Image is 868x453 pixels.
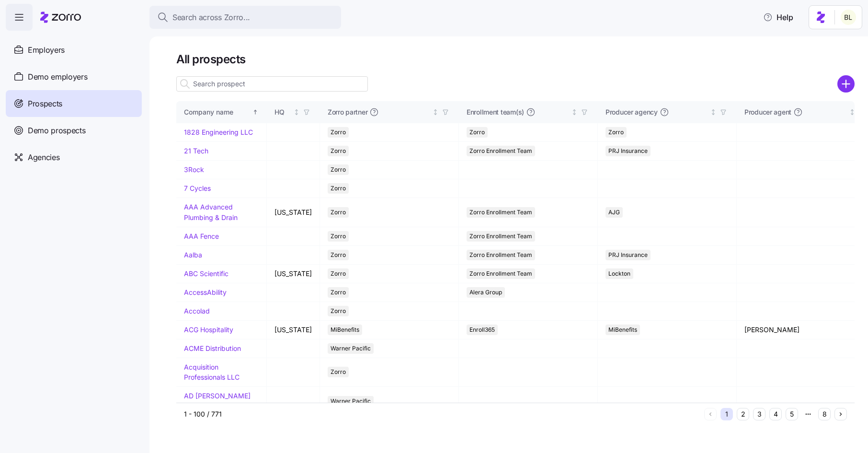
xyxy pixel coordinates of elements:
span: Zorro [331,164,346,175]
span: Zorro [331,287,346,298]
div: Not sorted [571,109,578,116]
a: Acquisition Professionals LLC [184,363,240,382]
span: PRJ Insurance [608,146,648,156]
span: Warner Pacific [331,343,371,354]
span: Enroll365 [469,325,495,335]
td: [US_STATE] [267,321,320,339]
span: Zorro Enrollment Team [469,268,532,279]
div: Company name [184,107,251,117]
a: ACME Distribution [184,344,241,352]
button: 4 [769,408,782,420]
div: Not sorted [849,109,856,116]
span: Zorro [331,183,346,194]
input: Search prospect [176,76,368,92]
button: Search across Zorro... [149,6,341,29]
span: Prospects [28,98,62,110]
a: Demo employers [6,63,142,90]
span: Zorro [331,207,346,218]
span: Demo employers [28,71,88,83]
th: Company nameSorted ascending [176,101,267,123]
th: Zorro partnerNot sorted [320,101,459,123]
span: Zorro [331,146,346,156]
a: AD [PERSON_NAME] Services Inc. [184,392,251,410]
span: Zorro [331,231,346,242]
button: Next page [834,408,847,420]
span: MiBenefits [331,325,359,335]
span: Warner Pacific [331,396,371,407]
span: Alera Group [469,287,502,298]
a: ABC Scientific [184,269,228,278]
div: Sorted ascending [252,109,259,116]
div: Not sorted [710,109,717,116]
span: Producer agent [744,107,791,117]
a: Accolad [184,307,210,315]
span: Search across Zorro... [172,12,250,23]
span: AJG [608,207,620,218]
button: 5 [786,408,798,420]
h1: All prospects [176,52,855,67]
a: AccessAbility [184,288,227,296]
span: PRJ Insurance [608,250,648,260]
span: Agencies [28,151,59,163]
span: Help [763,12,793,23]
th: Enrollment team(s)Not sorted [459,101,598,123]
img: 2fabda6663eee7a9d0b710c60bc473af [841,10,856,25]
span: Zorro Enrollment Team [469,250,532,260]
button: Help [755,8,801,27]
span: Zorro [331,127,346,138]
span: Producer agency [605,107,658,117]
div: HQ [274,107,291,117]
button: Previous page [704,408,717,420]
th: HQNot sorted [267,101,320,123]
td: [US_STATE] [267,265,320,283]
span: Zorro Enrollment Team [469,146,532,156]
button: 3 [753,408,765,420]
button: 1 [720,408,733,420]
button: 8 [818,408,831,420]
span: Zorro [469,127,485,138]
span: Zorro partner [328,107,367,117]
span: Lockton [608,268,630,279]
svg: add icon [837,75,855,93]
a: AAA Fence [184,232,219,240]
a: Prospects [6,90,142,117]
a: 3Rock [184,165,204,174]
a: Employers [6,36,142,63]
span: Employers [28,44,65,56]
a: Agencies [6,144,142,171]
a: Aalba [184,251,202,259]
div: 1 - 100 / 771 [184,409,700,419]
div: Not sorted [293,109,300,116]
span: Zorro [331,250,346,260]
button: 2 [737,408,749,420]
span: MiBenefits [608,325,637,335]
span: Zorro [331,268,346,279]
a: Demo prospects [6,117,142,144]
span: Demo prospects [28,125,86,137]
span: Zorro [608,127,624,138]
a: 21 Tech [184,147,208,155]
td: [US_STATE] [267,198,320,227]
div: Not sorted [432,109,439,116]
a: ACG Hospitality [184,325,233,334]
a: AAA Advanced Plumbing & Drain [184,203,238,221]
a: 7 Cycles [184,184,211,192]
span: Zorro [331,306,346,316]
a: 1828 Engineering LLC [184,128,253,136]
span: Zorro [331,367,346,377]
span: Zorro Enrollment Team [469,207,532,218]
span: Zorro Enrollment Team [469,231,532,242]
th: Producer agencyNot sorted [598,101,737,123]
span: Enrollment team(s) [467,107,524,117]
